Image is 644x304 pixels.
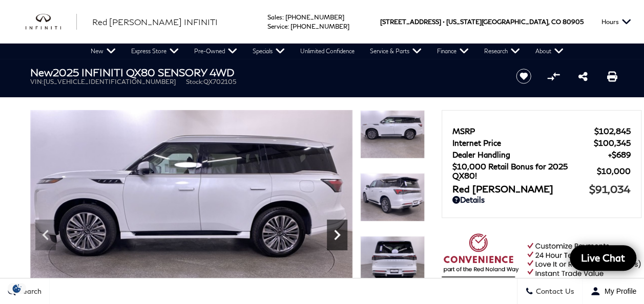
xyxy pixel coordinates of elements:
[287,23,289,30] span: :
[533,287,574,296] span: Contact Us
[578,70,587,82] a: Share this New 2025 INFINITI QX80 SENSORY 4WD
[528,44,571,59] a: About
[26,14,77,30] img: INFINITI
[186,78,203,85] span: Stock:
[512,68,535,84] button: Save vehicle
[44,78,176,85] span: [US_VEHICLE_IDENTIFICATION_NUMBER]
[362,44,429,59] a: Service & Parts
[589,183,631,195] span: $91,034
[282,13,284,21] span: :
[360,173,425,222] img: New 2025 RADIANT WHITE INFINITI SENSORY 4WD image 11
[594,138,631,147] span: $100,345
[327,220,347,250] div: Next
[245,44,293,59] a: Specials
[452,195,631,204] a: Details
[35,220,56,250] div: Previous
[30,78,44,85] span: VIN:
[452,162,597,180] span: $10,000 Retail Bonus for 2025 QX80!
[452,183,631,195] a: Red [PERSON_NAME] $91,034
[576,251,630,264] span: Live Chat
[429,44,476,59] a: Finance
[30,67,499,78] h1: 2025 INFINITI QX80 SENSORY 4WD
[452,183,589,194] span: Red [PERSON_NAME]
[92,17,218,27] span: Red [PERSON_NAME] INFINITI
[608,150,631,159] span: $689
[290,23,349,30] a: [PHONE_NUMBER]
[267,13,282,21] span: Sales
[597,166,631,176] span: $10,000
[476,44,528,59] a: Research
[92,16,218,28] a: Red [PERSON_NAME] INFINITI
[583,278,644,304] button: Open user profile menu
[123,44,186,59] a: Express Store
[594,126,631,136] span: $102,845
[203,78,236,85] span: QX702105
[30,66,53,78] strong: New
[267,23,287,30] span: Service
[546,69,561,84] button: Compare Vehicle
[452,162,631,180] a: $10,000 Retail Bonus for 2025 QX80! $10,000
[5,283,29,294] section: Click to Open Cookie Consent Modal
[570,245,636,271] a: Live Chat
[16,287,41,296] span: Search
[452,150,608,159] span: Dealer Handling
[360,236,425,285] img: New 2025 RADIANT WHITE INFINITI SENSORY 4WD image 12
[285,13,344,21] a: [PHONE_NUMBER]
[186,44,245,59] a: Pre-Owned
[452,126,631,136] a: MSRP $102,845
[452,150,631,159] a: Dealer Handling $689
[26,14,77,30] a: infiniti
[293,44,362,59] a: Unlimited Confidence
[5,283,29,294] img: Opt-Out Icon
[380,18,584,26] a: [STREET_ADDRESS] • [US_STATE][GEOGRAPHIC_DATA], CO 80905
[452,138,594,147] span: Internet Price
[600,287,636,295] span: My Profile
[452,138,631,147] a: Internet Price $100,345
[360,110,425,159] img: New 2025 RADIANT WHITE INFINITI SENSORY 4WD image 10
[452,126,594,136] span: MSRP
[83,44,571,59] nav: Main Navigation
[83,44,123,59] a: New
[607,70,617,82] a: Print this New 2025 INFINITI QX80 SENSORY 4WD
